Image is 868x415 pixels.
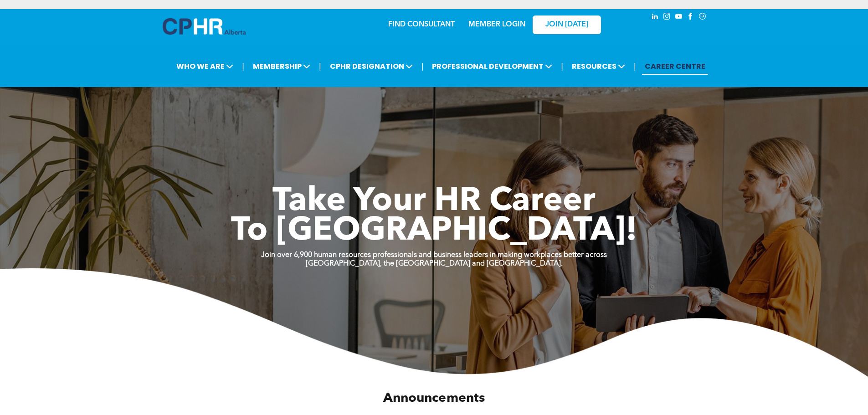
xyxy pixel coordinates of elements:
a: JOIN [DATE] [533,15,601,34]
strong: Join over 6,900 human resources professionals and business leaders in making workplaces better ac... [261,251,607,259]
a: FIND CONSULTANT [388,21,455,28]
a: MEMBER LOGIN [468,21,525,28]
li: | [319,57,321,76]
span: RESOURCES [569,58,628,75]
span: WHO WE ARE [174,58,236,75]
span: MEMBERSHIP [250,58,313,75]
li: | [242,57,244,76]
li: | [421,57,424,76]
strong: [GEOGRAPHIC_DATA], the [GEOGRAPHIC_DATA] and [GEOGRAPHIC_DATA]. [306,260,563,267]
a: CAREER CENTRE [642,58,708,75]
li: | [634,57,636,76]
span: Take Your HR Career [272,185,596,218]
span: JOIN [DATE] [545,20,588,29]
span: CPHR DESIGNATION [327,58,416,75]
a: facebook [686,11,696,24]
a: instagram [662,11,672,24]
img: A blue and white logo for cp alberta [163,18,246,35]
a: linkedin [650,11,660,24]
a: youtube [674,11,684,24]
a: Social network [698,11,708,24]
span: Announcements [383,392,485,405]
span: To [GEOGRAPHIC_DATA]! [231,215,637,248]
li: | [561,57,563,76]
span: PROFESSIONAL DEVELOPMENT [429,58,555,75]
